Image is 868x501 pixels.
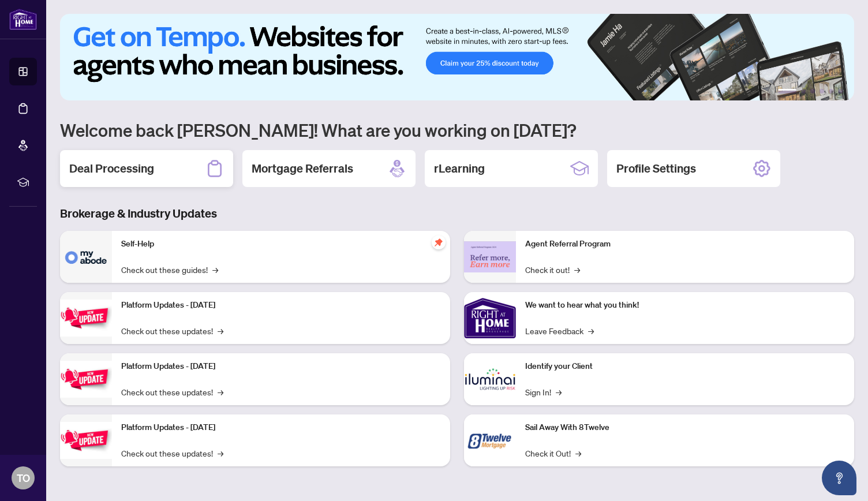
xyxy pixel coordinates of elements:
[60,300,112,336] img: Platform Updates - July 21, 2025
[464,414,516,466] img: Sail Away With 8Twelve
[121,299,441,312] p: Platform Updates - [DATE]
[820,89,824,94] button: 4
[616,160,696,177] h2: Profile Settings
[525,360,845,373] p: Identify your Client
[60,361,112,397] img: Platform Updates - July 8, 2025
[434,160,485,177] h2: rLearning
[525,447,581,459] a: Check it Out!→
[822,461,856,495] button: Open asap
[121,238,441,250] p: Self-Help
[9,9,37,30] img: logo
[575,447,581,459] span: →
[588,324,594,337] span: →
[218,324,223,337] span: →
[574,263,580,276] span: →
[60,231,112,283] img: Self-Help
[121,447,223,459] a: Check out these updates!→
[17,470,30,486] span: TO
[121,324,223,337] a: Check out these updates!→
[810,89,815,94] button: 3
[525,421,845,434] p: Sail Away With 8Twelve
[464,292,516,344] img: We want to hear what you think!
[525,386,562,398] a: Sign In!→
[525,263,580,276] a: Check it out!→
[121,263,218,276] a: Check out these guides!→
[252,160,353,177] h2: Mortgage Referrals
[556,386,562,398] span: →
[829,89,833,94] button: 5
[432,235,446,249] span: pushpin
[60,205,854,222] h3: Brokerage & Industry Updates
[218,386,223,398] span: →
[525,324,594,337] a: Leave Feedback→
[525,238,845,250] p: Agent Referral Program
[525,299,845,312] p: We want to hear what you think!
[121,386,223,398] a: Check out these updates!→
[838,89,843,94] button: 6
[60,422,112,458] img: Platform Updates - June 23, 2025
[212,263,218,276] span: →
[121,421,441,434] p: Platform Updates - [DATE]
[218,447,223,459] span: →
[778,89,796,94] button: 1
[60,119,854,141] h1: Welcome back [PERSON_NAME]! What are you working on [DATE]?
[464,241,516,273] img: Agent Referral Program
[69,160,154,177] h2: Deal Processing
[801,89,806,94] button: 2
[121,360,441,373] p: Platform Updates - [DATE]
[60,14,854,100] img: Slide 0
[464,353,516,405] img: Identify your Client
